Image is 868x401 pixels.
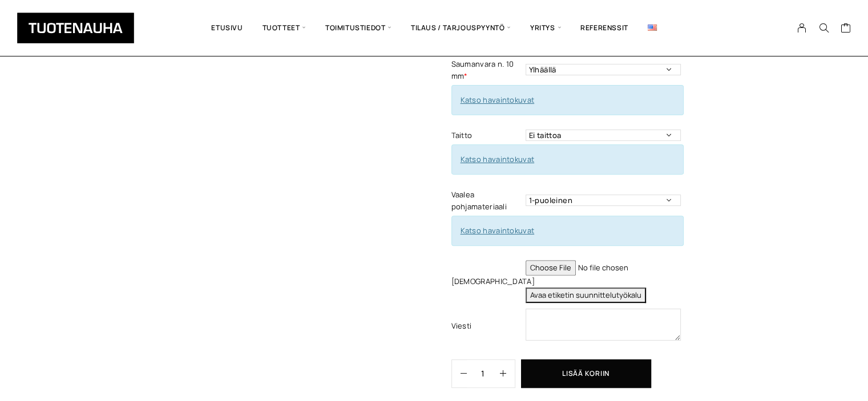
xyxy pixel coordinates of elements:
span: Tilaus / Tarjouspyyntö [401,9,520,47]
label: Vaalea pohjamateriaali [451,189,523,213]
a: Referenssit [571,9,638,47]
span: Tuotteet [253,9,316,47]
input: Määrä [467,360,500,387]
img: English [648,25,657,31]
label: Viesti [451,320,523,332]
button: Lisää koriin [521,359,651,388]
label: Saumanvara n. 10 mm [451,58,523,82]
a: Etusivu [201,9,252,47]
a: My Account [791,23,813,33]
button: Search [813,23,834,33]
img: Tuotenauha Oy [17,13,134,43]
a: Katso havaintokuvat [461,225,535,236]
span: Yritys [520,9,571,47]
label: [DEMOGRAPHIC_DATA] [451,276,523,287]
button: Avaa etiketin suunnittelutyökalu [526,287,646,303]
label: Taitto [451,129,523,141]
span: Toimitustiedot [316,9,401,47]
a: Katso havaintokuvat [461,95,535,105]
a: Katso havaintokuvat [461,154,535,164]
a: Cart [840,22,851,36]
